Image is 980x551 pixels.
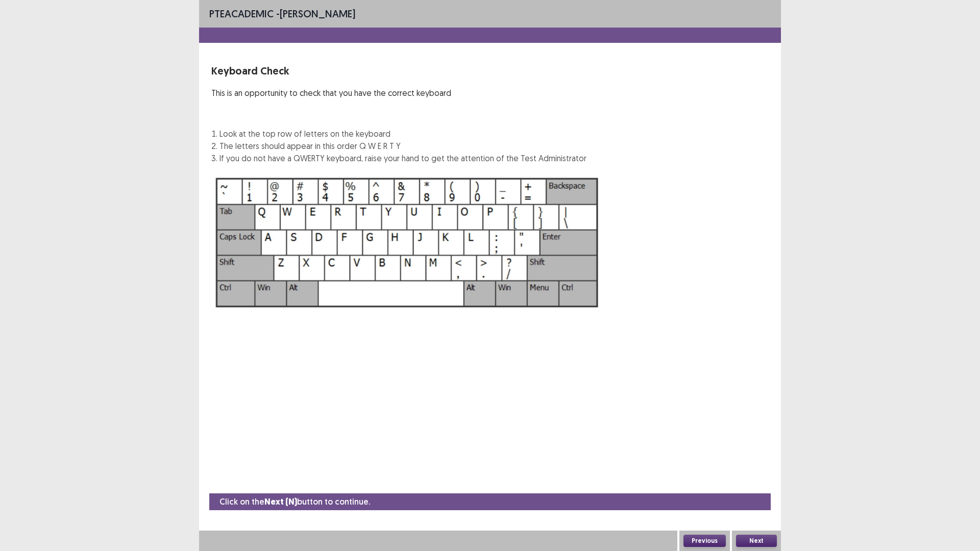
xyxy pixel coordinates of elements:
img: Keyboard Image [211,172,603,313]
span: PTE academic [209,7,274,20]
li: The letters should appear in this order Q W E R T Y [219,140,586,152]
p: Keyboard Check [211,63,586,79]
p: - [PERSON_NAME] [209,6,355,21]
button: Next [736,535,777,547]
p: Click on the button to continue. [219,495,370,508]
button: Previous [683,535,726,547]
li: If you do not have a QWERTY keyboard, raise your hand to get the attention of the Test Administrator [219,152,586,164]
li: Look at the top row of letters on the keyboard [219,128,586,140]
strong: Next (N) [264,496,297,507]
p: This is an opportunity to check that you have the correct keyboard [211,87,586,99]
